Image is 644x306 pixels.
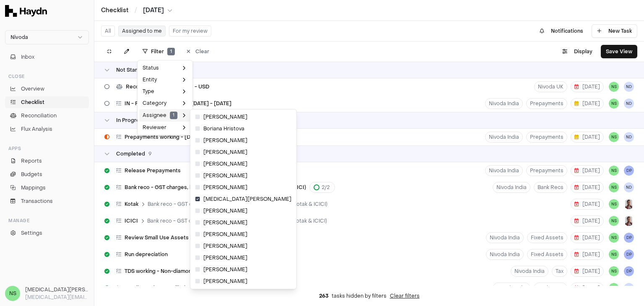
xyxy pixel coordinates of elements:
[143,65,159,71] span: Status
[143,124,166,131] span: Reviewer
[143,88,154,95] span: Type
[143,76,157,83] span: Entity
[143,112,177,119] span: Assignee
[170,112,177,119] span: 1
[143,100,166,106] span: Category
